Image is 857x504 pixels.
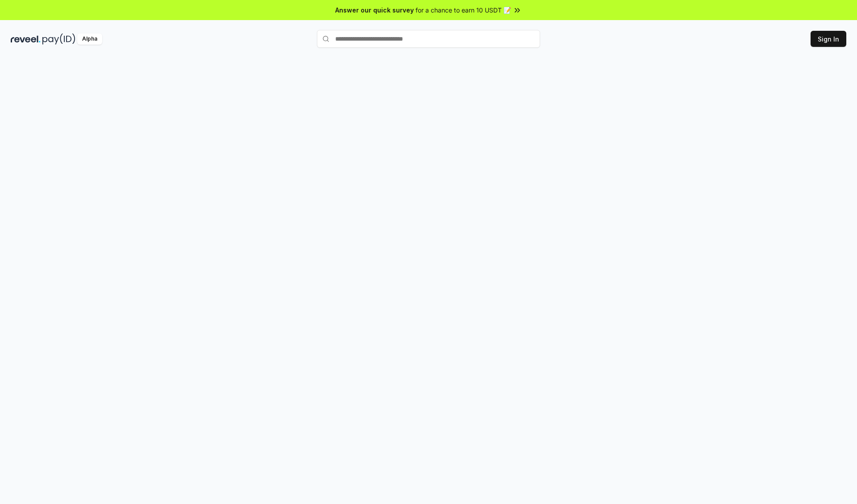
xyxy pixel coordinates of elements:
span: Answer our quick survey [335,5,414,15]
button: Sign In [811,31,846,47]
div: Alpha [77,33,102,45]
img: pay_id [42,33,75,45]
span: for a chance to earn 10 USDT 📝 [416,5,511,15]
img: reveel_dark [11,33,41,45]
